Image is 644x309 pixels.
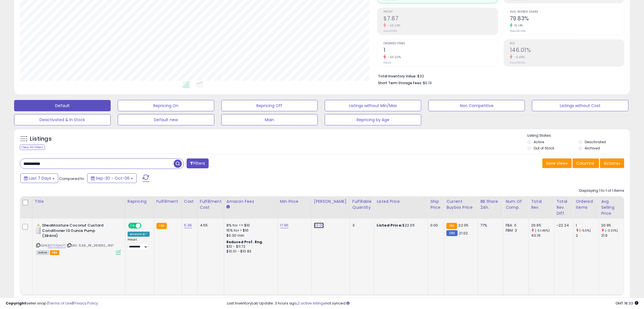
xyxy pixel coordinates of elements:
[601,199,622,216] div: Avg Selling Price
[378,80,422,85] b: Short Term Storage Fees:
[30,135,52,143] h5: Listings
[535,228,550,233] small: (-51.49%)
[423,80,432,86] span: $0.13
[576,160,594,166] span: Columns
[156,223,167,229] small: FBA
[459,230,468,236] span: 21.02
[585,146,600,151] label: Archived
[6,301,26,306] strong: Copyright
[383,15,497,23] h2: $7.87
[383,61,391,64] small: Prev: 2
[226,223,273,228] div: 8% for <= $10
[87,173,137,183] button: Sep-30 - Oct-06
[156,199,179,204] div: Fulfillment
[615,301,638,306] span: 2025-10-14 18:33 GMT
[128,238,150,250] div: Preset:
[377,199,425,204] div: Listed Price
[386,23,401,28] small: -53.24%
[446,199,475,210] div: Current Buybox Price
[576,223,599,228] div: 1
[227,301,638,306] div: Last InventoryLab Update: 3 hours ago, not synced.
[128,199,152,204] div: Repricing
[534,140,544,144] label: Active
[42,223,111,240] b: SheaMoisture Coconut Custard Conditioner 13 Ounce Pump (384ml)
[6,301,98,306] div: seller snap | |
[386,55,401,59] small: -50.00%
[527,133,630,138] p: Listing States:
[36,223,121,254] div: ASIN:
[531,233,554,238] div: 43.19
[459,223,469,228] span: 22.05
[383,29,397,33] small: Prev: $16.83
[226,228,273,233] div: 15% for > $10
[226,244,273,249] div: $10 - $11.72
[377,223,402,228] b: Listed Price:
[59,176,85,181] span: Compared to:
[14,114,111,125] button: Deactivated & In Stock
[200,199,222,210] div: Fulfillment Cost
[556,223,569,228] div: -22.24
[377,223,423,228] div: $22.05
[383,10,497,14] span: Profit
[585,140,606,144] label: Deactivated
[601,223,624,228] div: 20.95
[383,42,497,45] span: Ordered Items
[184,223,192,228] a: 5.39
[20,173,58,183] button: Last 7 Days
[573,158,599,168] button: Columns
[532,100,628,111] button: Listings without Cost
[128,232,150,237] div: Amazon AI *
[506,199,526,210] div: Num of Comp.
[325,100,421,111] button: Listings without Min/Max
[576,233,599,238] div: 2
[73,301,98,306] a: Privacy Policy
[510,42,624,45] span: ROI
[378,74,416,79] b: Total Inventory Value:
[48,243,66,248] a: B07S1QHLFT
[280,223,289,228] a: 17.95
[428,100,525,111] button: Non Competitive
[510,15,624,23] h2: 79.83%
[226,204,230,210] small: Amazon Fees.
[96,175,130,181] span: Sep-30 - Oct-06
[556,199,571,216] div: Total Rev. Diff.
[200,223,220,228] div: 4.55
[510,47,624,55] h2: 146.01%
[48,301,72,306] a: Terms of Use
[542,158,572,168] button: Save View
[605,228,618,233] small: (-3.01%)
[579,228,591,233] small: (-50%)
[314,223,324,228] a: 23.00
[14,100,111,111] button: Default
[129,223,136,228] span: ON
[325,114,421,125] button: Repricing by Age
[531,223,554,228] div: 20.95
[601,233,624,238] div: 21.6
[36,250,49,255] span: All listings currently available for purchase on Amazon
[378,72,620,79] li: $32
[20,145,45,150] div: Clear All Filters
[512,23,523,28] small: 15.14%
[383,47,497,55] h2: 1
[226,240,263,244] b: Reduced Prof. Rng.
[118,100,214,111] button: Repricing On
[184,199,195,204] div: Cost
[506,223,524,228] div: FBA: 0
[352,223,370,228] div: 3
[534,146,554,151] label: Out of Stock
[36,223,41,234] img: 31uzIZwKuNL._SL40_.jpg
[576,199,596,210] div: Ordered Items
[352,199,372,210] div: Fulfillable Quantity
[510,61,525,64] small: Prev: 156.12%
[29,175,51,181] span: Last 7 Days
[510,10,624,14] span: Avg. Buybox Share
[446,230,457,236] small: FBM
[506,228,524,233] div: FBM: 3
[35,199,123,204] div: Title
[600,158,624,168] button: Actions
[430,223,440,228] div: 0.00
[67,243,114,248] span: | SKU: 6.58_PK_361892_4137
[446,223,457,229] small: FBA
[579,188,624,193] div: Displaying 1 to 1 of 1 items
[118,114,214,125] button: Default new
